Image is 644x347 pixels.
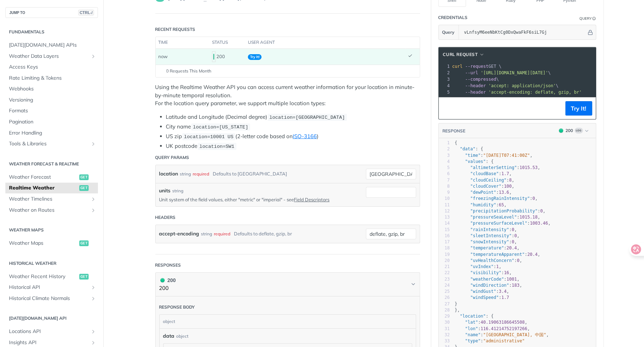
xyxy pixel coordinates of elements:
span: : [455,295,509,300]
span: '[URL][DOMAIN_NAME][DATE]' [481,70,548,75]
a: Weather TimelinesShow subpages for Weather Timelines [5,194,98,205]
th: time [156,37,210,48]
span: : , [455,283,522,288]
span: GET \ [452,64,502,69]
span: 1001 [507,277,517,282]
th: user agent [245,37,405,48]
div: 10 [439,196,450,202]
span: 8 [509,178,512,183]
span: \ [452,83,559,88]
span: location=[GEOGRAPHIC_DATA] [269,115,345,120]
div: 33 [439,338,450,344]
div: 32 [439,332,450,338]
a: Formats [5,105,98,116]
span: }, [455,308,460,313]
div: 1 [439,63,451,70]
a: Historical APIShow subpages for Historical API [5,282,98,293]
span: Pagination [9,118,96,126]
li: UK postcode [166,142,420,150]
span: : , [455,289,509,294]
li: US zip (2-letter code based on ) [166,132,420,141]
div: 28 [439,307,450,313]
div: Defaults to deflate, gzip, br [234,229,292,239]
span: "windGust" [470,289,496,294]
div: 27 [439,301,450,307]
span: "values" [465,159,486,164]
span: 0 [512,239,514,244]
span: "windSpeed" [470,295,499,300]
span: "temperature" [470,245,504,250]
span: : , [455,165,541,170]
button: RESPONSE [442,127,466,135]
div: Query [580,16,592,21]
span: : [455,338,525,343]
p: 200 [159,284,176,292]
a: Webhooks [5,84,98,94]
div: Query Params [155,154,189,161]
span: 0 [514,233,517,238]
span: "precipitationProbability" [470,208,538,214]
a: Error Handling [5,128,98,139]
button: Query [439,25,459,39]
button: 200 200200 [159,276,416,292]
span: "windDirection" [470,283,509,288]
span: Weather Recent History [9,273,77,280]
a: Weather Forecastget [5,172,98,183]
div: Response body [159,304,195,310]
div: 25 [439,289,450,295]
span: "[DATE]T07:41:00Z" [483,153,530,158]
div: Defaults to [GEOGRAPHIC_DATA] [213,169,287,179]
span: \ [452,70,551,75]
label: accept-encoding [159,229,199,239]
span: \ [452,77,499,82]
a: Access Keys [5,62,98,72]
div: required [214,229,231,239]
div: 12 [439,208,450,214]
span: 1015.53 [520,165,538,170]
span: 1.7 [502,171,509,176]
div: 17 [439,239,450,245]
button: 200200Log [555,127,592,134]
span: 200 [213,54,214,60]
span: Versioning [9,97,96,104]
span: "[GEOGRAPHIC_DATA], 中国" [483,332,546,337]
span: "administrative" [483,338,525,343]
button: Show subpages for Historical Climate Normals [90,296,96,301]
a: [DATE][DOMAIN_NAME] APIs [5,40,98,51]
span: : { [455,146,484,151]
li: City name [166,123,420,131]
div: Credentials [438,14,468,21]
span: : , [455,332,549,337]
span: "cloudCeiling" [470,178,507,183]
span: --compressed [465,77,497,82]
span: "cloudCover" [470,184,502,189]
span: : , [455,171,512,176]
div: 30 [439,319,450,325]
button: Copy to clipboard [442,103,452,114]
span: location=[US_STATE] [193,125,248,130]
div: 20 [439,258,450,264]
span: "dewPoint" [470,190,496,195]
button: Show subpages for Tools & Libraries [90,141,96,147]
span: } [455,301,457,306]
a: Weather Recent Historyget [5,271,98,282]
div: QueryInformation [580,16,596,21]
span: : , [455,190,512,195]
div: 15 [439,227,450,233]
label: units [159,187,171,194]
div: Responses [155,262,181,268]
h2: Weather Forecast & realtime [5,161,98,167]
span: Weather Data Layers [9,53,89,60]
span: get [79,240,89,246]
span: --url [465,70,478,75]
span: : , [455,264,502,269]
span: 116.41214752197266 [481,326,527,331]
div: 200 [566,127,573,134]
div: 13 [439,214,450,220]
span: "pressureSeaLevel" [470,215,517,220]
a: Field Descriptors [294,197,330,202]
div: 5 [439,165,450,171]
span: 40.19063186645508 [481,320,525,325]
span: "visibility" [470,270,502,275]
a: Realtime Weatherget [5,183,98,193]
